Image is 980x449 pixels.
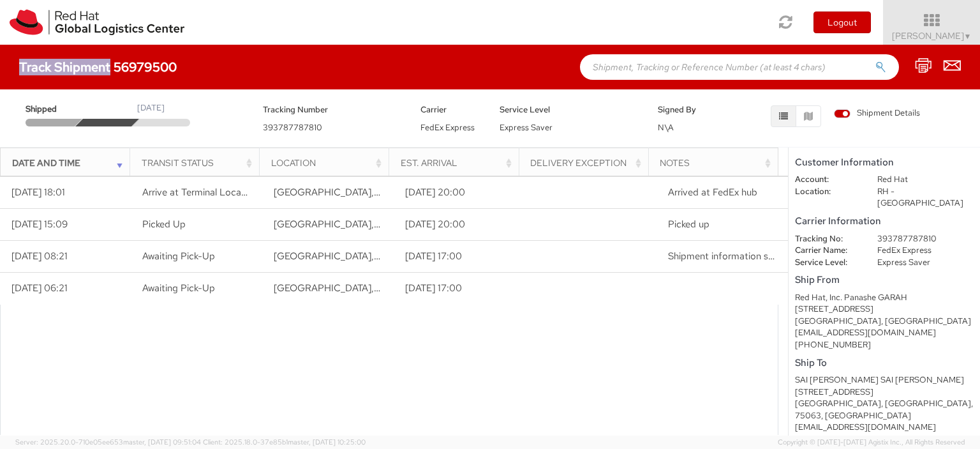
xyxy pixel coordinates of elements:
h5: Carrier Information [795,216,974,227]
div: [STREET_ADDRESS] [795,303,974,316]
h5: Signed By [658,105,718,114]
div: Notes [660,156,774,169]
input: Shipment, Tracking or Reference Number (at least 4 chars) [580,54,899,80]
span: ▼ [964,31,972,42]
td: [DATE] 20:00 [394,209,525,241]
span: Shipped [26,103,80,116]
h5: Service Level [500,105,639,114]
div: [GEOGRAPHIC_DATA], [GEOGRAPHIC_DATA] [795,316,974,328]
img: rh-logistics-00dfa346123c4ec078e1.svg [10,10,184,35]
div: [GEOGRAPHIC_DATA], [GEOGRAPHIC_DATA], 75063, [GEOGRAPHIC_DATA] [795,398,974,422]
div: [EMAIL_ADDRESS][DOMAIN_NAME] [795,422,974,434]
h4: Track Shipment 56979500 [19,60,177,74]
span: FedEx Express [420,122,475,133]
td: [DATE] 17:00 [394,241,525,273]
div: SAI [PERSON_NAME] SAI [PERSON_NAME] [795,374,974,386]
div: Delivery Exception [530,156,644,169]
span: Arrived at FedEx hub [668,186,757,199]
label: Shipment Details [834,107,920,121]
span: master, [DATE] 09:51:04 [123,438,201,446]
h5: Customer Information [795,157,974,168]
dt: Account: [785,174,868,186]
div: [DATE] [137,102,165,114]
td: [DATE] 17:00 [394,273,525,305]
td: [DATE] 20:00 [394,177,525,209]
button: Logout [813,11,871,33]
h5: Ship From [795,275,974,285]
span: Copyright © [DATE]-[DATE] Agistix Inc., All Rights Reserved [778,438,965,448]
span: Shipment information sent to FedEx [668,250,823,263]
span: 393787787810 [263,122,322,133]
span: Client: 2025.18.0-37e85b1 [203,438,366,446]
div: Location [271,156,385,169]
span: Express Saver [500,122,553,133]
dt: Tracking No: [785,233,868,245]
span: RALEIGH, NC, US [274,186,577,199]
span: RALEIGH, NC, US [274,250,577,263]
span: Server: 2025.20.0-710e05ee653 [15,438,201,446]
div: Transit Status [142,156,256,169]
h5: Tracking Number [263,105,402,114]
dt: Carrier Name: [785,245,868,257]
div: Red Hat, Inc. Panashe GARAH [795,292,974,304]
div: Date and Time [12,156,126,169]
span: N\A [658,122,674,133]
dt: Location: [785,186,868,198]
span: Picked Up [142,218,186,231]
span: master, [DATE] 10:25:00 [288,438,366,446]
div: 6822769331 [795,434,974,446]
span: RALEIGH, NC, US [274,282,577,294]
div: [EMAIL_ADDRESS][DOMAIN_NAME] [795,327,974,339]
span: Shipment Details [834,107,920,119]
span: Arrive at Terminal Location [142,186,258,199]
span: [PERSON_NAME] [892,30,972,42]
span: Picked up [668,218,709,231]
div: Est. Arrival [401,156,515,169]
h5: Ship To [795,358,974,369]
span: Awaiting Pick-Up [142,250,215,263]
span: Awaiting Pick-Up [142,282,215,294]
span: RALEIGH, NC, US [274,218,577,231]
h5: Carrier [420,105,480,114]
div: [STREET_ADDRESS] [795,386,974,399]
dt: Service Level: [785,257,868,269]
div: [PHONE_NUMBER] [795,339,974,351]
